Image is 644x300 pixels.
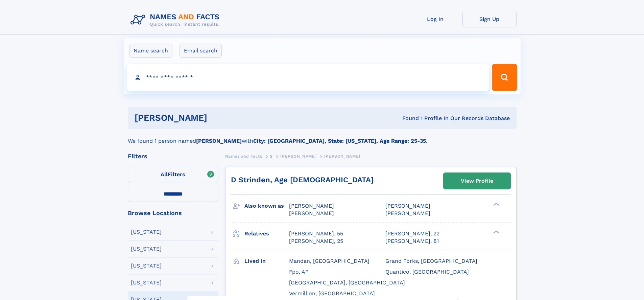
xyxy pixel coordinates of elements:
[324,154,360,159] span: [PERSON_NAME]
[289,230,343,237] a: [PERSON_NAME], 55
[289,210,334,216] span: [PERSON_NAME]
[128,129,517,145] div: We found 1 person named with .
[244,228,289,239] h3: Relatives
[131,263,162,269] div: [US_STATE]
[462,11,517,27] a: Sign Up
[385,210,430,216] span: [PERSON_NAME]
[289,203,334,209] span: [PERSON_NAME]
[289,279,405,286] span: [GEOGRAPHIC_DATA], [GEOGRAPHIC_DATA]
[131,280,162,285] div: [US_STATE]
[280,154,316,159] span: [PERSON_NAME]
[289,258,369,264] span: Mandan, [GEOGRAPHIC_DATA]
[280,152,316,160] a: [PERSON_NAME]
[128,153,218,159] div: Filters
[385,258,477,264] span: Grand Forks, [GEOGRAPHIC_DATA]
[129,44,172,58] label: Name search
[131,229,162,235] div: [US_STATE]
[492,230,500,234] div: ❯
[135,114,305,122] h1: [PERSON_NAME]
[385,269,469,275] span: Quantico, [GEOGRAPHIC_DATA]
[225,152,262,160] a: Names and Facts
[196,138,242,144] b: [PERSON_NAME]
[244,255,289,267] h3: Lived in
[270,154,273,159] span: S
[385,230,439,237] a: [PERSON_NAME], 22
[444,173,510,189] a: View Profile
[128,210,218,216] div: Browse Locations
[128,167,218,183] label: Filters
[492,64,517,91] button: Search Button
[289,237,343,245] a: [PERSON_NAME], 25
[385,203,430,209] span: [PERSON_NAME]
[270,152,273,160] a: S
[461,173,493,189] div: View Profile
[128,11,225,29] img: Logo Names and Facts
[289,290,375,297] span: Vermillion, [GEOGRAPHIC_DATA]
[161,171,168,178] span: All
[180,44,222,58] label: Email search
[244,200,289,212] h3: Also known as
[408,11,462,27] a: Log In
[127,64,489,91] input: search input
[492,202,500,207] div: ❯
[305,115,510,122] div: Found 1 Profile In Our Records Database
[231,176,374,184] a: D Strinden, Age [DEMOGRAPHIC_DATA]
[385,237,439,245] a: [PERSON_NAME], 81
[131,246,162,252] div: [US_STATE]
[253,138,426,144] b: City: [GEOGRAPHIC_DATA], State: [US_STATE], Age Range: 25-35
[289,269,309,275] span: Fpo, AP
